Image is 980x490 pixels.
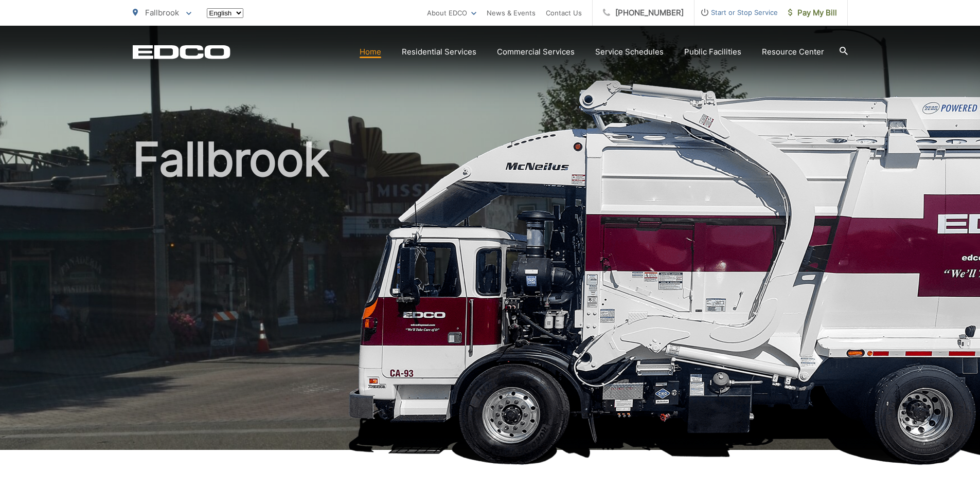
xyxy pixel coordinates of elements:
a: Home [360,46,381,58]
a: EDCD logo. Return to the homepage. [133,45,230,59]
span: Pay My Bill [788,7,837,19]
span: Fallbrook [145,8,179,17]
a: Public Facilities [684,46,741,58]
select: Select a language [207,8,243,18]
a: Contact Us [546,7,582,19]
a: Commercial Services [497,46,575,58]
a: Service Schedules [595,46,664,58]
a: Residential Services [402,46,476,58]
a: Resource Center [762,46,824,58]
h1: Fallbrook [133,134,848,459]
a: News & Events [487,7,536,19]
a: About EDCO [427,7,476,19]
